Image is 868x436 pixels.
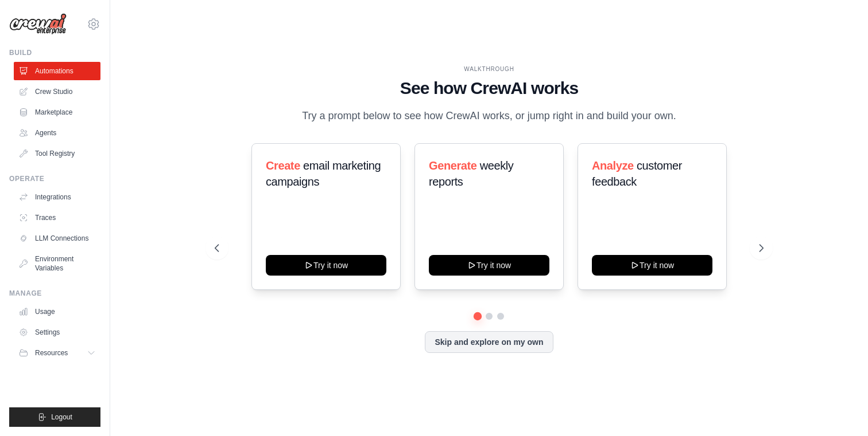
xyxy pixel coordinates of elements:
a: Crew Studio [14,83,100,101]
div: WALKTHROUGH [215,65,764,73]
a: Environment Variables [14,250,100,277]
h1: See how CrewAI works [215,78,764,99]
a: Traces [14,209,100,227]
button: Try it now [429,255,549,276]
p: Try a prompt below to see how CrewAI works, or jump right in and build your own. [296,108,682,124]
a: Automations [14,62,100,80]
span: Resources [35,348,68,358]
a: Marketplace [14,103,100,121]
span: email marketing campaigns [266,159,381,188]
span: customer feedback [592,159,682,188]
span: Create [266,159,300,172]
button: Logout [9,407,100,427]
img: Logo [9,13,67,35]
span: Generate [429,159,477,172]
button: Resources [14,344,100,362]
a: Integrations [14,188,100,206]
a: Tool Registry [14,144,100,163]
button: Try it now [592,255,712,276]
span: weekly reports [429,159,513,188]
button: Skip and explore on my own [425,331,553,353]
div: Manage [9,289,100,298]
div: Operate [9,174,100,183]
a: Usage [14,303,100,321]
button: Try it now [266,255,386,276]
a: Settings [14,323,100,341]
span: Analyze [592,159,634,172]
a: LLM Connections [14,229,100,248]
a: Agents [14,124,100,142]
div: Build [9,48,100,57]
span: Logout [51,413,72,422]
